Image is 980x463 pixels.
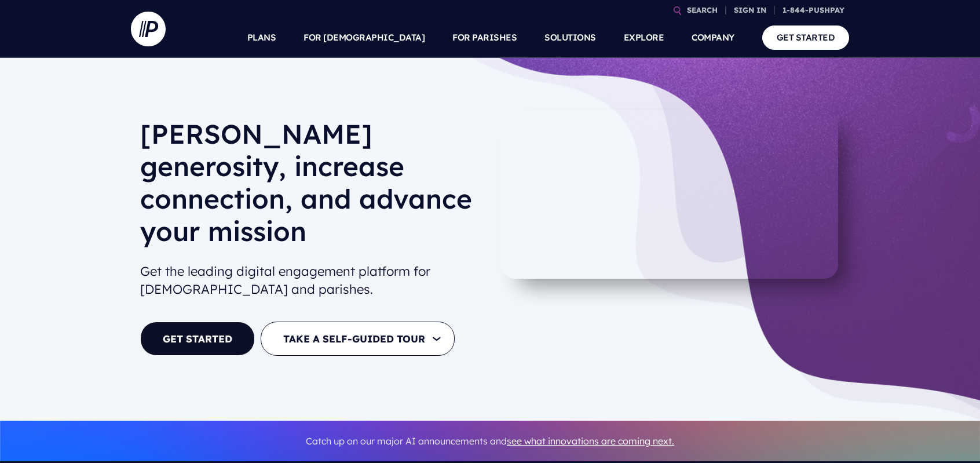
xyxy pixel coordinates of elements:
a: PLANS [247,17,276,58]
h1: [PERSON_NAME] generosity, increase connection, and advance your mission [140,118,481,257]
a: COMPANY [692,17,734,58]
a: EXPLORE [624,17,664,58]
a: see what innovations are coming next. [507,435,674,447]
p: Catch up on our major AI announcements and [140,428,840,454]
a: SOLUTIONS [544,17,596,58]
a: FOR [DEMOGRAPHIC_DATA] [303,17,425,58]
h2: Get the leading digital engagement platform for [DEMOGRAPHIC_DATA] and parishes. [140,258,481,303]
a: GET STARTED [762,25,850,49]
a: GET STARTED [140,322,255,356]
a: FOR PARISHES [452,17,517,58]
button: TAKE A SELF-GUIDED TOUR [261,322,455,356]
